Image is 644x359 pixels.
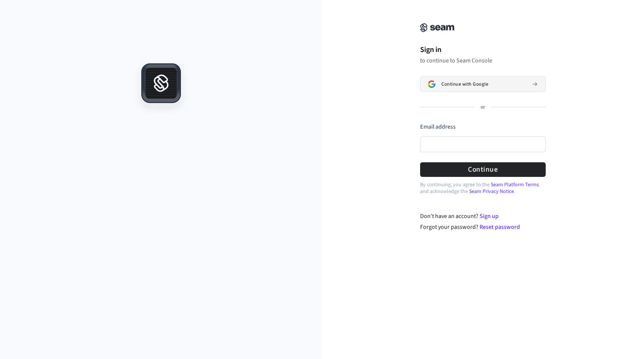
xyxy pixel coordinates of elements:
[420,44,546,55] h1: Sign in
[420,76,546,92] button: Sign in with GoogleContinue with Google
[491,181,539,188] a: Seam Platform Terms
[420,123,456,131] label: Email address
[428,80,435,88] img: Sign in with Google
[480,223,520,231] a: Reset password
[441,81,488,87] span: Continue with Google
[420,162,546,177] button: Continue
[480,212,499,220] a: Sign up
[420,23,455,32] img: Seam Console
[420,223,546,231] div: Forgot your password?
[420,212,546,221] div: Don't have an account?
[420,181,546,195] p: By continuing, you agree to the and acknowledge the .
[481,104,485,111] p: or
[469,188,514,195] a: Seam Privacy Notice
[420,57,546,64] p: to continue to Seam Console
